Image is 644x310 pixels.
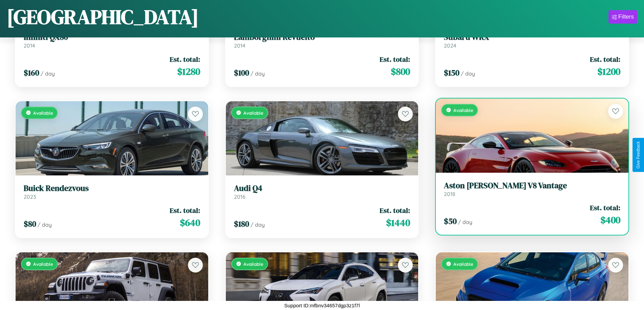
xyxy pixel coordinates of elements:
span: $ 150 [444,67,459,78]
span: $ 100 [234,67,249,78]
a: Infiniti QX802014 [24,32,200,49]
span: $ 50 [444,216,457,227]
span: $ 800 [391,65,410,78]
span: Est. total: [170,205,200,215]
h3: Audi Q4 [234,184,410,193]
span: $ 180 [234,218,249,229]
span: Available [33,261,53,267]
span: Available [33,110,53,116]
span: 2024 [444,42,456,49]
span: / day [251,70,265,77]
span: Available [243,261,263,267]
div: Give Feedback [636,141,641,169]
span: Available [243,110,263,116]
h3: Lamborghini Revuelto [234,32,410,42]
span: $ 80 [24,218,36,229]
span: / day [41,70,55,77]
a: Audi Q42016 [234,184,410,200]
a: Subaru WRX2024 [444,32,620,49]
a: Aston [PERSON_NAME] V8 Vantage2018 [444,181,620,197]
h3: Subaru WRX [444,32,620,42]
span: Est. total: [590,54,620,64]
span: $ 1200 [597,65,620,78]
span: 2023 [24,193,36,200]
span: $ 160 [24,67,39,78]
span: $ 400 [600,213,620,227]
span: $ 1280 [177,65,200,78]
a: Lamborghini Revuelto2014 [234,32,410,49]
span: $ 1440 [386,216,410,229]
span: 2016 [234,193,245,200]
span: / day [461,70,475,77]
span: Available [453,261,473,267]
span: / day [458,219,472,225]
a: Buick Rendezvous2023 [24,184,200,200]
span: Est. total: [380,54,410,64]
span: 2014 [234,42,245,49]
span: $ 640 [180,216,200,229]
span: / day [251,221,265,228]
h3: Aston [PERSON_NAME] V8 Vantage [444,181,620,191]
span: / day [38,221,52,228]
div: Filters [618,13,634,20]
h3: Buick Rendezvous [24,184,200,193]
button: Filters [609,10,637,24]
span: Est. total: [380,205,410,215]
span: 2014 [24,42,35,49]
span: Available [453,107,473,113]
p: Support ID: mfbnv34657dgp3z1f7l [284,301,360,310]
span: 2018 [444,191,455,197]
span: Est. total: [170,54,200,64]
span: Est. total: [590,203,620,213]
h1: [GEOGRAPHIC_DATA] [7,3,199,31]
h3: Infiniti QX80 [24,32,200,42]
